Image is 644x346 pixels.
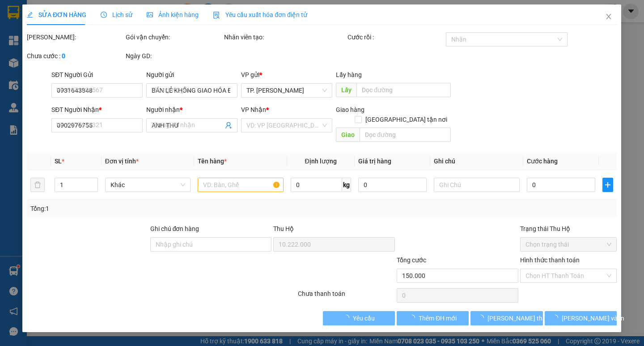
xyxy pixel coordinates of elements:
b: 0 [62,52,65,60]
button: plus [603,178,614,192]
span: Định lượng [305,158,337,165]
button: delete [30,178,45,192]
button: Close [597,4,622,30]
div: Nhân viên tạo: [224,32,346,42]
div: Chưa thanh toán [297,289,396,304]
span: Chọn trạng thái [525,238,612,251]
span: Tổng cước [397,256,426,264]
div: Ngày GD: [126,51,223,61]
span: [PERSON_NAME] thay đổi [488,313,559,323]
div: VP gửi [241,70,333,80]
span: Ảnh kiện hàng [147,11,199,18]
div: Trạng thái Thu Hộ [520,224,617,234]
button: Thêm ĐH mới [397,311,469,325]
img: icon [213,12,220,19]
div: Người gửi [147,70,238,80]
div: Người nhận [147,105,238,115]
div: [PERSON_NAME]: [27,32,124,42]
span: SỬA ĐƠN HÀNG [27,11,86,18]
span: Thu Hộ [274,225,294,232]
label: Hình thức thanh toán [520,256,580,264]
span: plus [603,181,613,188]
span: SL [55,158,62,165]
span: Giá trị hàng [358,158,391,165]
input: Ghi chú đơn hàng [150,237,272,252]
span: [GEOGRAPHIC_DATA] tận nơi [362,115,451,124]
span: Đơn vị tính [105,158,139,165]
span: Lấy [336,83,357,97]
span: [PERSON_NAME] và In [562,313,624,323]
span: Thêm ĐH mới [419,313,457,323]
span: loading [478,315,488,321]
div: Gói vận chuyển: [126,32,223,42]
div: Tổng: 1 [30,204,249,214]
span: Giao hàng [336,106,365,113]
span: loading [409,315,419,321]
span: kg [342,178,351,192]
div: Cước rồi : [347,32,445,42]
div: SĐT Người Gửi [52,70,143,80]
th: Ghi chú [431,153,523,170]
span: picture [147,12,153,18]
span: clock-circle [101,12,107,18]
span: TP. Hồ Chí Minh [247,84,327,97]
button: [PERSON_NAME] thay đổi [471,311,543,325]
button: [PERSON_NAME] và In [545,311,617,325]
span: loading [343,315,353,321]
input: Dọc đường [360,128,451,142]
span: Khác [110,178,185,192]
span: VP Nhận [241,106,267,113]
span: Lấy hàng [336,71,362,78]
span: close [606,13,613,20]
input: Dọc đường [357,83,451,97]
span: Giao [336,128,360,142]
div: SĐT Người Nhận [52,105,143,115]
input: Ghi Chú [434,178,520,192]
span: edit [27,12,33,18]
span: Tên hàng [198,158,227,165]
span: user-add [225,122,233,129]
span: Yêu cầu [353,313,375,323]
span: Lịch sử [101,11,133,18]
span: Cước hàng [527,158,558,165]
input: VD: Bàn, Ghế [198,178,284,192]
label: Ghi chú đơn hàng [150,225,199,232]
span: loading [552,315,562,321]
span: Yêu cầu xuất hóa đơn điện tử [213,11,308,18]
div: Chưa cước : [27,51,124,61]
button: Yêu cầu [323,311,395,325]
